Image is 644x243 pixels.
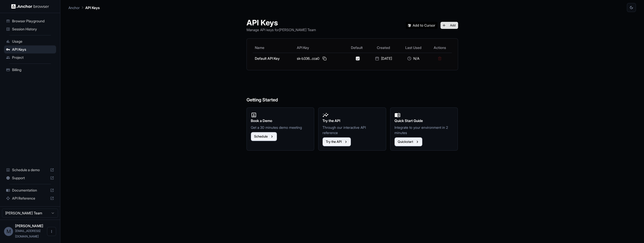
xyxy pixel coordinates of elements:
[321,55,328,62] button: Copy API key
[251,125,310,130] p: Get a 30 minutes demo meeting
[4,66,56,74] div: Billing
[394,118,454,124] h2: Quick Start Guide
[47,227,56,236] button: Open menu
[12,167,48,172] span: Schedule a demo
[12,39,54,44] span: Usage
[4,53,56,62] div: Project
[4,25,56,33] div: Session History
[12,196,48,201] span: API Reference
[370,56,397,61] div: [DATE]
[15,224,43,228] span: Marton Wernigg
[323,118,382,124] h2: Try the API
[15,229,41,238] span: marton@craft.do
[399,43,428,53] th: Last Used
[12,55,54,60] span: Project
[406,22,437,29] img: Add anchorbrowser MCP server to Cursor
[368,43,399,53] th: Created
[4,174,56,182] div: Support
[253,53,295,64] td: Default API Key
[295,43,345,53] th: API Key
[4,186,56,194] div: Documentation
[11,4,49,9] img: Anchor Logo
[12,67,54,72] span: Billing
[12,27,54,32] span: Session History
[428,43,452,53] th: Actions
[12,188,48,193] span: Documentation
[247,18,316,27] h1: API Keys
[4,17,56,25] div: Browser Playground
[247,76,458,104] h6: Getting Started
[297,55,343,62] div: sk-b336...cca0
[4,227,13,236] div: M
[345,43,368,53] th: Default
[4,194,56,202] div: API Reference
[394,137,422,146] button: Quickstart
[394,125,454,135] p: Integrate to your environment in 2 minutes
[12,19,54,24] span: Browser Playground
[68,5,80,10] p: Anchor
[253,43,295,53] th: Name
[4,45,56,53] div: API Keys
[251,118,310,124] h2: Book a Demo
[68,5,100,10] nav: breadcrumb
[247,27,316,32] p: Manage API keys for [PERSON_NAME] Team
[323,125,382,135] p: Through our interactive API reference
[4,166,56,174] div: Schedule a demo
[401,56,426,61] div: N/A
[440,22,458,29] button: Add
[85,5,100,10] p: API Keys
[4,37,56,45] div: Usage
[251,132,277,141] button: Schedule
[12,175,48,180] span: Support
[12,47,54,52] span: API Keys
[323,137,351,146] button: Try the API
